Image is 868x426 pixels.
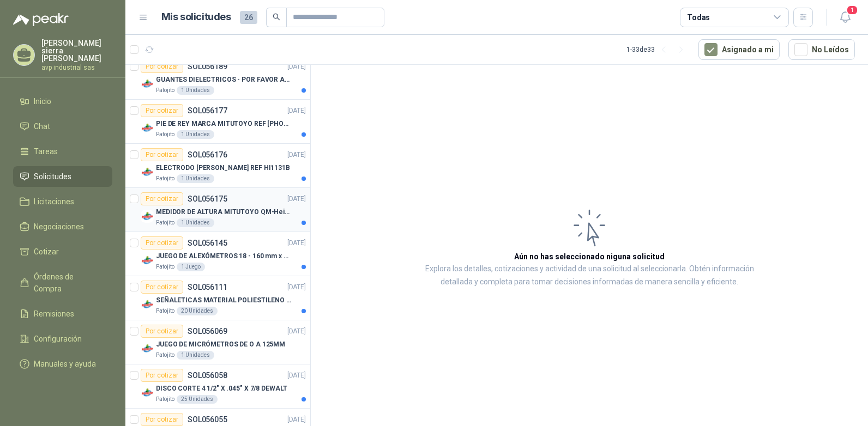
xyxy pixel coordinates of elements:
p: Patojito [156,351,174,360]
img: Company Logo [141,77,154,90]
p: avp industrial sas [41,64,112,71]
div: 1 Unidades [177,130,214,139]
p: JUEGO DE MICRÓMETROS DE O A 125MM [156,339,285,350]
div: 1 Unidades [177,86,214,95]
img: Company Logo [141,386,154,399]
p: Patojito [156,218,174,227]
p: SOL056055 [188,416,227,423]
div: 25 Unidades [177,395,218,404]
div: Por cotizar [141,413,183,426]
button: No Leídos [788,39,855,60]
p: Patojito [156,174,174,183]
p: Patojito [156,263,174,271]
div: 1 Unidades [177,351,214,360]
a: Tareas [13,141,112,162]
span: 26 [240,11,257,24]
div: 1 Juego [177,263,205,271]
h3: Aún no has seleccionado niguna solicitud [514,251,665,263]
p: Patojito [156,130,174,139]
p: SOL056145 [188,239,227,247]
img: Company Logo [141,254,154,267]
a: Por cotizarSOL056189[DATE] Company LogoGUANTES DIELECTRICOS - POR FAVOR ADJUNTAR SU FICHA TECNICA... [125,56,310,100]
p: ELECTRODO [PERSON_NAME] REF HI1131B [156,163,290,173]
h1: Mis solicitudes [161,9,231,25]
button: 1 [835,8,855,27]
p: [DATE] [287,194,306,204]
a: Por cotizarSOL056058[DATE] Company LogoDISCO CORTE 4 1/2" X .045" X 7/8 DEWALTPatojito25 Unidades [125,364,310,409]
p: [PERSON_NAME] sierra [PERSON_NAME] [41,39,112,62]
span: Tareas [34,145,58,157]
span: search [273,13,280,21]
img: Company Logo [141,121,154,135]
span: Solicitudes [34,171,71,182]
div: Por cotizar [141,148,183,161]
img: Company Logo [141,166,154,179]
a: Por cotizarSOL056176[DATE] Company LogoELECTRODO [PERSON_NAME] REF HI1131BPatojito1 Unidades [125,144,310,188]
img: Company Logo [141,342,154,355]
p: Patojito [156,307,174,315]
div: 20 Unidades [177,307,218,315]
p: [DATE] [287,370,306,381]
span: Manuales y ayuda [34,358,96,370]
p: Patojito [156,395,174,404]
p: [DATE] [287,326,306,337]
p: SOL056189 [188,63,227,70]
span: Licitaciones [34,196,74,208]
img: Company Logo [141,298,154,311]
p: JUEGO DE ALEXÓMETROS 18 - 160 mm x 0,01 mm 2824-S3 [156,251,292,261]
img: Logo peakr [13,13,69,26]
span: Órdenes de Compra [34,271,102,295]
a: Por cotizarSOL056175[DATE] Company LogoMEDIDOR DE ALTURA MITUTOYO QM-Height 518-245Patojito1 Unid... [125,188,310,232]
a: Manuales y ayuda [13,354,112,374]
a: Remisiones [13,303,112,324]
span: 1 [846,5,858,15]
span: Remisiones [34,308,74,320]
a: Inicio [13,91,112,112]
p: GUANTES DIELECTRICOS - POR FAVOR ADJUNTAR SU FICHA TECNICA [156,75,292,85]
div: 1 Unidades [177,174,214,183]
button: Asignado a mi [698,39,780,60]
p: SOL056069 [188,327,227,335]
span: Negociaciones [34,221,84,233]
p: [DATE] [287,62,306,72]
div: Todas [687,11,710,23]
p: MEDIDOR DE ALTURA MITUTOYO QM-Height 518-245 [156,207,292,217]
a: Chat [13,116,112,137]
div: Por cotizar [141,281,183,294]
p: SEÑALETICAS MATERIAL POLIESTILENO CON VINILO LAMINADO CALIBRE 60 [156,295,292,306]
div: Por cotizar [141,192,183,205]
span: Cotizar [34,246,59,258]
a: Por cotizarSOL056177[DATE] Company LogoPIE DE REY MARCA MITUTOYO REF [PHONE_NUMBER]Patojito1 Unid... [125,100,310,144]
div: 1 - 33 de 33 [626,41,690,58]
a: Negociaciones [13,216,112,237]
p: [DATE] [287,106,306,116]
p: [DATE] [287,415,306,425]
div: Por cotizar [141,325,183,338]
p: SOL056111 [188,283,227,291]
p: Patojito [156,86,174,95]
div: Por cotizar [141,369,183,382]
img: Company Logo [141,210,154,223]
p: PIE DE REY MARCA MITUTOYO REF [PHONE_NUMBER] [156,119,292,129]
a: Por cotizarSOL056111[DATE] Company LogoSEÑALETICAS MATERIAL POLIESTILENO CON VINILO LAMINADO CALI... [125,276,310,320]
a: Órdenes de Compra [13,266,112,299]
div: Por cotizar [141,104,183,117]
p: Explora los detalles, cotizaciones y actividad de una solicitud al seleccionarla. Obtén informaci... [420,263,759,289]
p: SOL056177 [188,107,227,114]
p: DISCO CORTE 4 1/2" X .045" X 7/8 DEWALT [156,384,287,394]
p: [DATE] [287,238,306,248]
a: Licitaciones [13,191,112,212]
span: Configuración [34,333,82,345]
a: Cotizar [13,241,112,262]
div: 1 Unidades [177,218,214,227]
span: Chat [34,120,50,132]
span: Inicio [34,95,51,107]
p: [DATE] [287,282,306,293]
p: SOL056176 [188,151,227,159]
p: SOL056175 [188,195,227,203]
div: Por cotizar [141,236,183,249]
a: Por cotizarSOL056069[DATE] Company LogoJUEGO DE MICRÓMETROS DE O A 125MMPatojito1 Unidades [125,320,310,364]
a: Configuración [13,328,112,349]
div: Por cotizar [141,60,183,73]
p: SOL056058 [188,372,227,379]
